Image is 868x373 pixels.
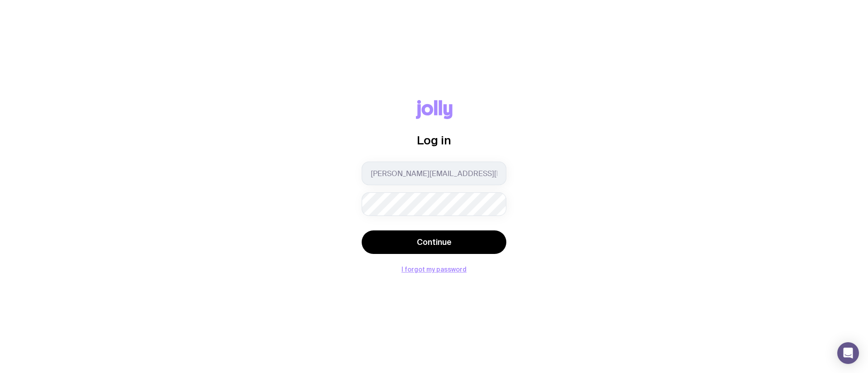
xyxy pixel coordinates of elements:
span: Log in [417,134,451,147]
input: you@email.com [362,162,506,185]
span: Continue [417,237,452,248]
button: I forgot my password [401,266,467,273]
div: Open Intercom Messenger [837,342,859,364]
button: Continue [362,230,506,254]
